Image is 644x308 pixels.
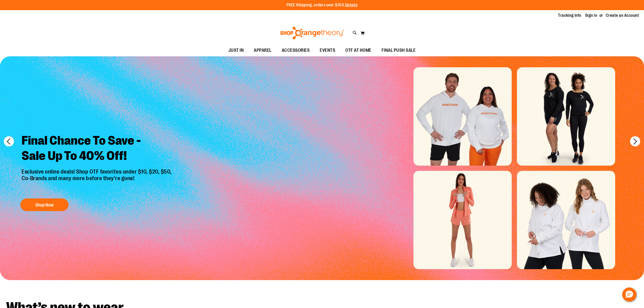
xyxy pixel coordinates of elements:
span: OTF AT HOME [345,45,371,56]
span: ACCESSORIES [282,45,310,56]
a: Create an Account [606,13,639,18]
a: OTF AT HOME [340,45,377,56]
a: ACCESSORIES [277,45,315,56]
p: Exclusive online deals! Shop OTF favorites under $10, $20, $50, Co-Brands and many more before th... [18,168,177,193]
h2: Final Chance To Save - Sale Up To 40% Off! [18,129,177,168]
a: Sign In [585,13,597,18]
span: EVENTS [320,45,335,56]
a: APPAREL [249,45,277,56]
span: APPAREL [254,45,272,56]
a: EVENTS [315,45,340,56]
a: Tracking Info [558,13,581,18]
button: Hello, have a question? Let’s chat. [622,287,636,302]
a: Details [345,3,358,7]
p: FREE Shipping, orders over $150. [287,2,358,8]
a: JUST IN [223,45,249,56]
span: JUST IN [228,45,244,56]
button: next [630,136,640,146]
button: prev [4,136,14,146]
img: Shop Orangetheory [279,27,345,39]
a: FINAL PUSH SALE [377,45,421,56]
span: FINAL PUSH SALE [382,45,416,56]
a: Final Chance To Save -Sale Up To 40% Off! Exclusive online deals! Shop OTF favorites under $10, $... [18,129,177,214]
button: Shop Now [20,198,68,211]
